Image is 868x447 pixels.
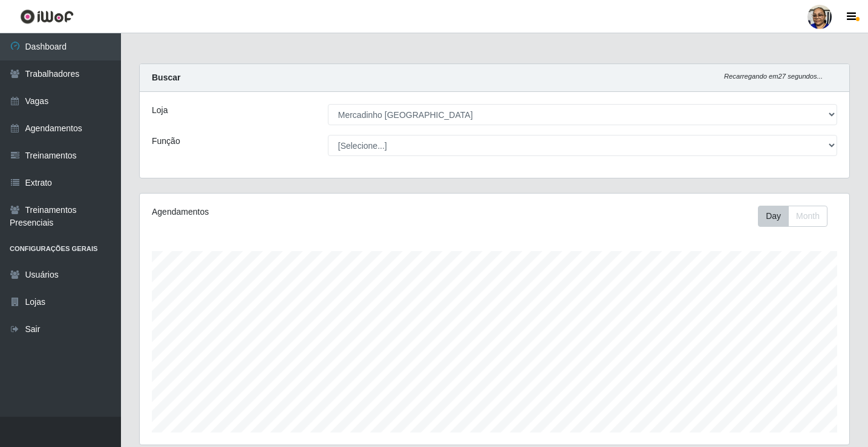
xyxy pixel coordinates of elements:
div: First group [758,206,827,227]
strong: Buscar [152,73,180,82]
button: Month [788,206,827,227]
i: Recarregando em 27 segundos... [724,73,823,80]
img: CoreUI Logo [20,9,74,24]
label: Função [152,135,180,148]
div: Toolbar with button groups [758,206,837,227]
div: Agendamentos [152,206,427,218]
button: Day [758,206,789,227]
label: Loja [152,104,168,117]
